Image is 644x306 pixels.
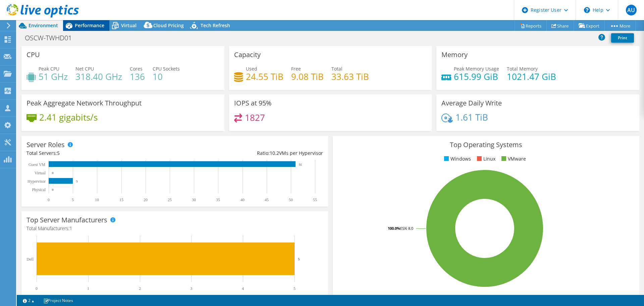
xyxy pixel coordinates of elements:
h4: 1827 [245,114,265,121]
text: 45 [265,198,269,202]
text: 0 [48,198,50,202]
text: 3 [190,286,192,291]
tspan: 100.0% [388,226,400,231]
text: 40 [240,198,245,202]
h3: Average Daily Write [441,99,502,107]
span: Performance [75,22,104,29]
text: 5 [293,286,296,291]
h4: 615.99 GiB [454,73,499,80]
text: 5 [298,257,300,261]
h3: Capacity [234,51,261,58]
text: 25 [168,198,172,202]
text: 2 [139,286,141,291]
h4: 1021.47 GiB [507,73,556,80]
div: Ratio: VMs per Hypervisor [175,149,323,157]
span: Peak CPU [39,65,59,72]
span: Cores [130,65,143,72]
h3: Top Server Manufacturers [26,216,107,224]
text: Physical [32,187,46,192]
h3: Server Roles [26,141,65,148]
span: Free [291,65,301,72]
span: 10.2 [270,150,279,156]
li: Windows [442,155,471,163]
h4: 136 [130,73,145,80]
text: 4 [242,286,244,291]
h3: IOPS at 95% [234,99,272,107]
text: 10 [95,198,99,202]
text: Guest VM [29,162,45,167]
h4: 24.55 TiB [246,73,283,80]
a: 2 [18,296,39,305]
text: 1 [87,286,89,291]
a: Reports [515,20,547,31]
text: Virtual [35,171,46,175]
h3: Top Operating Systems [338,141,634,148]
span: Total Memory [507,65,538,72]
text: 15 [119,198,123,202]
text: 30 [192,198,196,202]
a: Project Notes [39,296,78,305]
a: Export [574,20,605,31]
span: Tech Refresh [201,22,230,29]
a: More [604,20,636,31]
h3: Memory [441,51,468,58]
h4: 33.63 TiB [331,73,369,80]
text: 51 [299,163,302,166]
text: 20 [144,198,148,202]
span: Net CPU [75,65,94,72]
text: 0 [36,286,38,291]
h4: 10 [153,73,180,80]
h4: 2.41 gigabits/s [39,114,98,121]
div: Total Servers: [26,149,175,157]
text: 35 [216,198,220,202]
h4: 9.08 TiB [291,73,324,80]
span: Virtual [121,22,137,29]
h1: OSCW-TWHD01 [22,34,82,42]
text: 0 [52,188,54,191]
span: Peak Memory Usage [454,65,499,72]
span: 1 [69,225,72,231]
text: 55 [313,198,317,202]
text: 5 [76,180,78,183]
span: AU [626,5,637,15]
span: Cloud Pricing [153,22,184,29]
h3: CPU [26,51,40,58]
li: VMware [500,155,526,163]
span: Environment [29,22,58,29]
text: Hypervisor [28,179,46,184]
text: 50 [289,198,293,202]
h4: 1.61 TiB [455,114,488,121]
span: 5 [57,150,60,156]
a: Share [546,20,574,31]
li: Linux [475,155,495,163]
h4: Total Manufacturers: [26,225,323,232]
span: CPU Sockets [153,65,180,72]
svg: \n [584,7,590,13]
text: 0 [52,171,54,175]
tspan: ESXi 8.0 [400,226,413,231]
h3: Peak Aggregate Network Throughput [26,99,142,107]
span: Used [246,65,257,72]
text: 5 [72,198,74,202]
span: Total [331,65,342,72]
h4: 51 GHz [39,73,68,80]
a: Print [611,33,634,43]
h4: 318.40 GHz [75,73,122,80]
text: Dell [26,257,34,262]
